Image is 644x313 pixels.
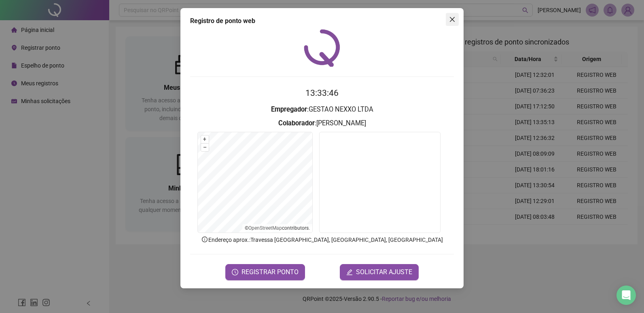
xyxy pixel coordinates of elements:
[271,106,307,113] strong: Empregador
[346,269,353,275] span: edit
[232,269,238,275] span: clock-circle
[225,264,305,280] button: REGISTRAR PONTO
[278,119,315,127] strong: Colaborador
[356,267,412,277] span: SOLICITAR AJUSTE
[241,267,299,277] span: REGISTRAR PONTO
[446,13,459,26] button: Close
[340,264,419,280] button: editSOLICITAR AJUSTE
[201,135,209,143] button: +
[449,16,455,23] span: close
[248,225,282,231] a: OpenStreetMap
[245,225,310,231] li: © contributors.
[616,286,636,305] div: Open Intercom Messenger
[305,88,339,98] time: 13:33:46
[190,16,454,26] div: Registro de ponto web
[304,29,340,67] img: QRPoint
[190,235,454,244] p: Endereço aprox. : Travessa [GEOGRAPHIC_DATA], [GEOGRAPHIC_DATA], [GEOGRAPHIC_DATA]
[190,118,454,129] h3: : [PERSON_NAME]
[190,104,454,115] h3: : GESTAO NEXXO LTDA
[201,236,208,243] span: info-circle
[201,144,209,151] button: –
